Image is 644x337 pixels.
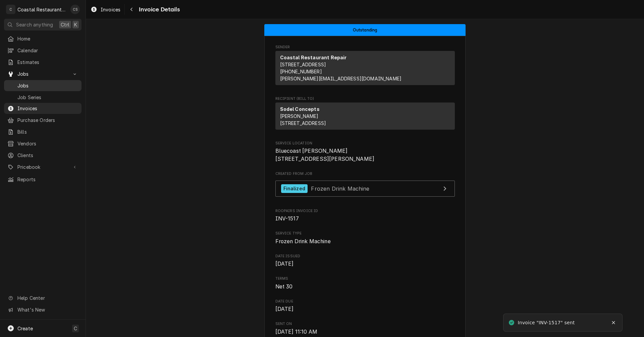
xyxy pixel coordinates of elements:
div: CS [70,5,80,14]
div: Sent On [275,321,455,336]
span: Invoices [101,6,120,13]
a: Estimates [4,57,82,68]
span: Roopairs Invoice ID [275,208,455,214]
span: [STREET_ADDRESS] [280,62,326,67]
span: Calendar [17,47,78,54]
button: Search anythingCtrlK [4,19,82,30]
span: Invoice Details [137,5,179,14]
span: Outstanding [353,28,377,32]
div: Terms [275,276,455,290]
span: Terms [275,276,455,281]
span: [DATE] 11:10 AM [275,329,317,335]
span: [DATE] [275,261,294,267]
span: Sent On [275,321,455,327]
a: Go to Pricebook [4,161,82,173]
div: Invoice Sender [275,45,455,88]
span: Job Series [17,94,78,101]
span: Home [17,35,78,42]
span: Estimates [17,59,78,66]
span: Sent On [275,328,455,336]
a: Invoices [88,4,123,15]
span: Service Location [275,147,455,163]
span: Date Issued [275,254,455,259]
div: Sender [275,51,455,85]
span: Pricebook [17,163,68,171]
span: Frozen Drink Machine [311,185,369,192]
span: Clients [17,152,78,159]
span: Search anything [16,21,53,28]
a: Reports [4,174,82,185]
span: Jobs [17,82,78,89]
div: Date Issued [275,254,455,268]
span: Jobs [17,70,68,77]
span: Bluecoast [PERSON_NAME] [STREET_ADDRESS][PERSON_NAME] [275,148,375,162]
a: Home [4,33,82,44]
span: Terms [275,283,455,291]
span: Date Due [275,299,455,304]
div: Service Type [275,231,455,245]
span: K [74,21,77,28]
span: Purchase Orders [17,117,78,124]
span: Vendors [17,140,78,147]
div: Recipient (Bill To) [275,103,455,130]
div: C [6,5,15,14]
span: Date Due [275,305,455,313]
a: View Job [275,181,455,197]
span: Reports [17,176,78,183]
span: Recipient (Bill To) [275,96,455,102]
a: Calendar [4,45,82,56]
div: Roopairs Invoice ID [275,208,455,223]
span: [PERSON_NAME] [STREET_ADDRESS] [280,113,326,126]
button: Navigate back [126,4,137,15]
div: Status [264,24,466,36]
div: Created From Job [275,171,455,200]
span: What's New [17,306,77,313]
span: Invoices [17,105,78,112]
strong: Sodel Concepts [280,106,320,112]
div: Finalized [281,184,308,193]
div: Invoice "INV-1517" sent [518,319,576,326]
a: [PERSON_NAME][EMAIL_ADDRESS][DOMAIN_NAME] [280,76,402,81]
a: Bills [4,126,82,137]
span: Sender [275,45,455,50]
span: Frozen Drink Machine [275,238,331,245]
span: Service Type [275,231,455,236]
span: Create [17,326,33,331]
div: Invoice Recipient [275,96,455,133]
a: Purchase Orders [4,115,82,126]
a: Jobs [4,80,82,91]
strong: Coastal Restaurant Repair [280,55,347,60]
span: Service Location [275,141,455,146]
span: Roopairs Invoice ID [275,215,455,223]
a: Vendors [4,138,82,149]
span: Service Type [275,238,455,246]
a: Invoices [4,103,82,114]
div: Chris Sockriter's Avatar [70,5,80,14]
span: Created From Job [275,171,455,177]
span: INV-1517 [275,215,299,222]
span: Date Issued [275,260,455,268]
span: Ctrl [61,21,69,28]
div: Recipient (Bill To) [275,103,455,132]
span: Help Center [17,294,77,301]
div: Date Due [275,299,455,313]
a: Go to Jobs [4,68,82,79]
span: Bills [17,128,78,135]
div: Sender [275,51,455,88]
span: Net 30 [275,283,293,290]
div: Coastal Restaurant Repair [17,6,67,13]
div: Service Location [275,141,455,163]
a: [PHONE_NUMBER] [280,69,322,74]
span: [DATE] [275,306,294,312]
a: Go to What's New [4,304,82,315]
span: C [74,325,77,332]
a: Clients [4,150,82,161]
a: Job Series [4,92,82,103]
a: Go to Help Center [4,292,82,304]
